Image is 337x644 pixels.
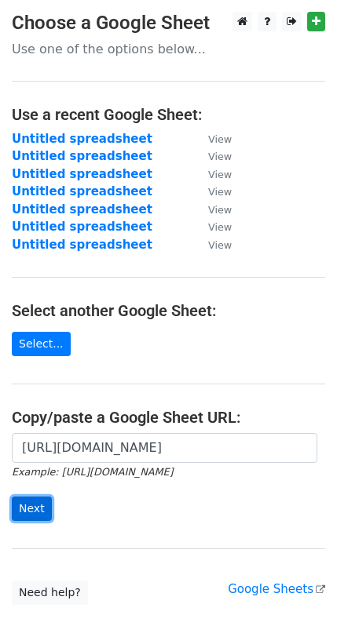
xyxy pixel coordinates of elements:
[192,149,232,163] a: View
[12,332,71,356] a: Select...
[208,204,232,216] small: View
[12,105,325,124] h4: Use a recent Google Sheet:
[12,466,173,478] small: Example: [URL][DOMAIN_NAME]
[208,221,232,233] small: View
[192,184,232,198] a: View
[208,169,232,180] small: View
[192,238,232,252] a: View
[12,433,317,463] input: Paste your Google Sheet URL here
[192,132,232,146] a: View
[228,582,325,596] a: Google Sheets
[192,167,232,181] a: View
[12,238,152,252] a: Untitled spreadsheet
[12,132,152,146] a: Untitled spreadsheet
[12,167,152,181] a: Untitled spreadsheet
[192,220,232,234] a: View
[208,133,232,145] small: View
[258,569,337,644] iframe: Chat Widget
[12,12,325,35] h3: Choose a Google Sheet
[12,301,325,320] h4: Select another Google Sheet:
[12,202,152,216] a: Untitled spreadsheet
[12,41,325,57] p: Use one of the options below...
[208,151,232,162] small: View
[208,186,232,198] small: View
[12,408,325,427] h4: Copy/paste a Google Sheet URL:
[12,220,152,234] a: Untitled spreadsheet
[208,239,232,251] small: View
[12,497,52,521] input: Next
[12,580,88,605] a: Need help?
[192,202,232,216] a: View
[12,149,152,163] a: Untitled spreadsheet
[12,184,152,198] a: Untitled spreadsheet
